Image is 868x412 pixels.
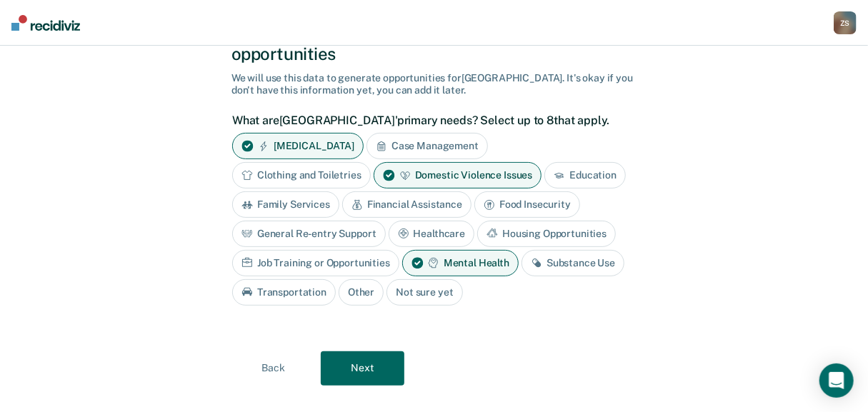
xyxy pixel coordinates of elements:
div: Other [339,279,384,306]
button: Next [321,351,404,386]
div: Mental Health [402,250,519,276]
div: Transportation [232,279,336,306]
div: Food Insecurity [474,191,580,218]
div: Clothing and Toiletries [232,162,371,189]
div: Domestic Violence Issues [374,162,542,189]
button: ZS [834,11,857,34]
label: What are [GEOGRAPHIC_DATA]' primary needs? Select up to 8 that apply. [232,114,629,127]
div: Education [544,162,626,189]
div: Job Training or Opportunities [232,250,399,276]
div: Substance Use [522,250,624,276]
div: Financial Assistance [342,191,472,218]
div: We will use this data to generate opportunities for [GEOGRAPHIC_DATA] . It's okay if you don't ha... [231,72,637,96]
div: Case Management [366,133,488,159]
div: Healthcare [389,221,475,247]
img: Recidiviz [11,15,80,31]
div: Housing Opportunities [477,221,616,247]
div: [MEDICAL_DATA] [232,133,364,159]
button: Back [231,351,315,386]
div: General Re-entry Support [232,221,386,247]
div: Z S [834,11,857,34]
div: Open Intercom Messenger [819,363,854,398]
div: Family Services [232,191,339,218]
div: Not sure yet [386,279,462,306]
